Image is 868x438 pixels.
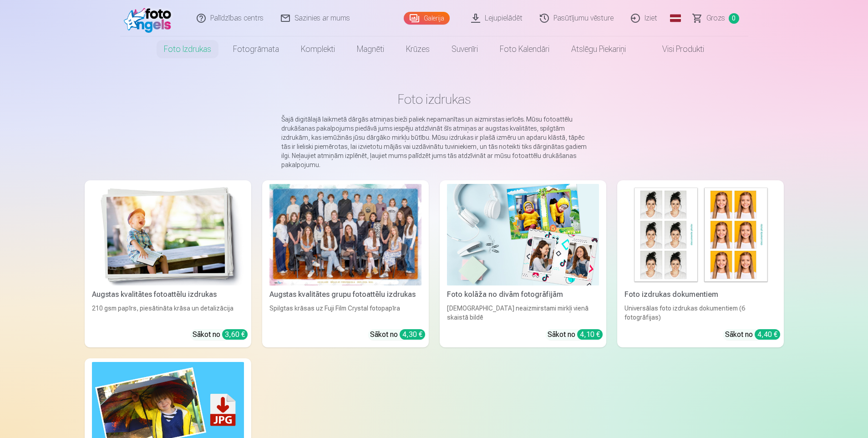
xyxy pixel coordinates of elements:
div: Foto kolāža no divām fotogrāfijām [443,289,603,300]
img: Augstas kvalitātes fotoattēlu izdrukas [92,184,244,285]
span: Grozs [706,13,725,24]
a: Foto kolāža no divām fotogrāfijāmFoto kolāža no divām fotogrāfijām[DEMOGRAPHIC_DATA] neaizmirstam... [440,180,606,347]
div: Spilgtas krāsas uz Fuji Film Crystal fotopapīra [266,304,425,322]
a: Atslēgu piekariņi [560,36,637,62]
div: Augstas kvalitātes fotoattēlu izdrukas [88,289,248,300]
div: 4,10 € [577,329,603,340]
a: Fotogrāmata [222,36,290,62]
img: /fa1 [124,4,176,33]
a: Augstas kvalitātes fotoattēlu izdrukasAugstas kvalitātes fotoattēlu izdrukas210 gsm papīrs, piesā... [85,180,251,347]
a: Komplekti [290,36,346,62]
div: 4,30 € [400,329,425,340]
a: Augstas kvalitātes grupu fotoattēlu izdrukasSpilgtas krāsas uz Fuji Film Crystal fotopapīraSākot ... [262,180,429,347]
a: Foto izdrukas dokumentiemFoto izdrukas dokumentiemUniversālas foto izdrukas dokumentiem (6 fotogr... [617,180,784,347]
div: Sākot no [370,329,425,340]
a: Foto kalendāri [489,36,560,62]
span: 0 [729,13,739,24]
div: [DEMOGRAPHIC_DATA] neaizmirstami mirkļi vienā skaistā bildē [443,304,603,322]
a: Suvenīri [441,36,489,62]
div: 210 gsm papīrs, piesātināta krāsa un detalizācija [88,304,248,322]
div: Augstas kvalitātes grupu fotoattēlu izdrukas [266,289,425,300]
div: Sākot no [548,329,603,340]
a: Galerija [404,12,450,25]
div: Sākot no [725,329,780,340]
p: Šajā digitālajā laikmetā dārgās atmiņas bieži paliek nepamanītas un aizmirstas ierīcēs. Mūsu foto... [281,115,587,169]
img: Foto kolāža no divām fotogrāfijām [447,184,599,285]
div: 4,40 € [755,329,780,340]
a: Krūzes [395,36,441,62]
img: Foto izdrukas dokumentiem [624,184,777,285]
a: Foto izdrukas [153,36,222,62]
div: Sākot no [193,329,248,340]
a: Magnēti [346,36,395,62]
a: Visi produkti [637,36,715,62]
div: Universālas foto izdrukas dokumentiem (6 fotogrāfijas) [621,304,780,322]
div: 3,60 € [222,329,248,340]
h1: Foto izdrukas [92,91,777,107]
div: Foto izdrukas dokumentiem [621,289,780,300]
